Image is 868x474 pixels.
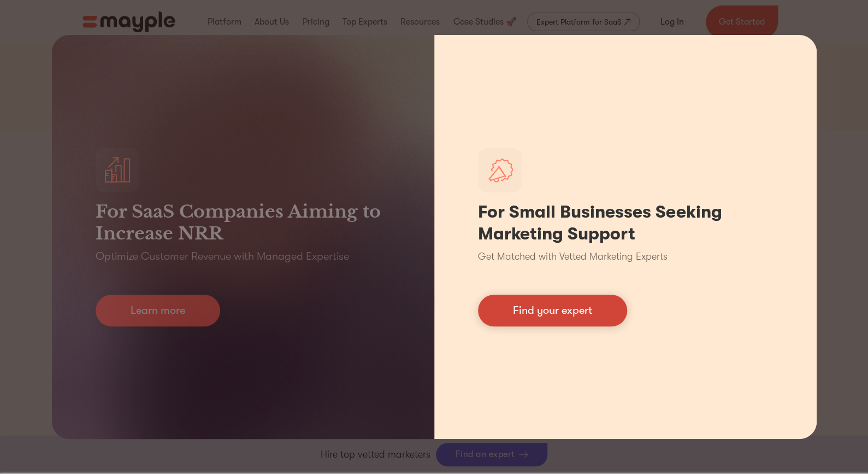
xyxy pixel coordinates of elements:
h1: For Small Businesses Seeking Marketing Support [478,201,773,245]
a: Find your expert [478,295,627,326]
p: Get Matched with Vetted Marketing Experts [478,249,668,264]
a: Learn more [96,295,220,326]
h3: For SaaS Companies Aiming to Increase NRR [96,201,391,244]
p: Optimize Customer Revenue with Managed Expertise [96,249,349,264]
